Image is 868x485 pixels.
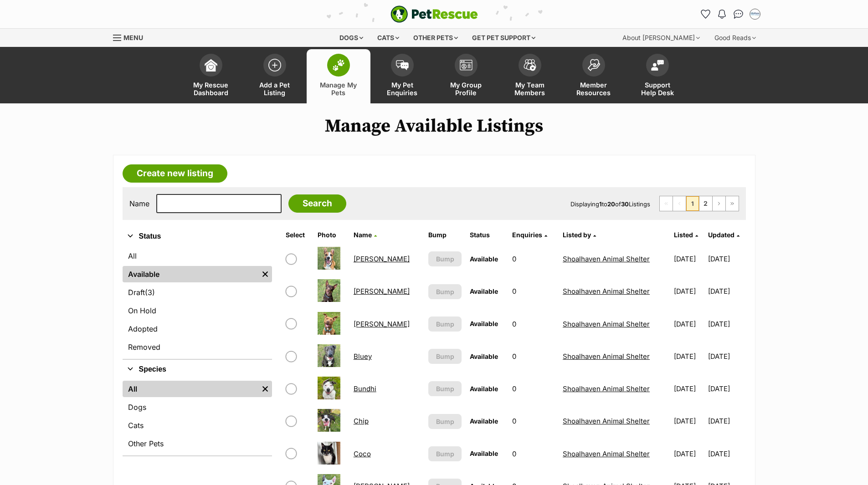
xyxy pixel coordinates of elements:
[708,276,745,307] td: [DATE]
[713,196,725,211] a: Next page
[563,287,650,296] a: Shoalhaven Animal Shelter
[333,29,370,47] div: Dogs
[621,200,629,208] strong: 30
[436,287,454,296] span: Bump
[460,60,473,71] img: group-profile-icon-3fa3cf56718a62981997c0bc7e787c4b2cf8bcc04b72c1350f741eb67cf2f40e.svg
[428,317,462,332] button: Bump
[354,352,372,361] a: Bluey
[715,7,729,21] button: Notifications
[390,5,478,23] a: PetRescue
[243,49,307,103] a: Add a Pet Listing
[205,59,217,71] img: dashboard-icon-eb2f2d2d3e046f16d808141f083e7271f6b2e854fb5c12c21221c1fb7104beca.svg
[607,200,615,208] strong: 20
[587,59,600,71] img: member-resources-icon-8e73f808a243e03378d46382f2149f9095a855e16c252ad45f914b54edf8863c.svg
[428,251,462,266] button: Bump
[616,29,706,47] div: About [PERSON_NAME]
[123,164,227,183] a: Create new listing
[371,29,406,47] div: Cats
[708,405,745,437] td: [DATE]
[436,384,454,393] span: Bump
[686,196,699,211] span: Page 1
[113,29,149,45] a: Menu
[508,373,558,404] td: 0
[123,302,272,319] a: On Hold
[470,287,498,295] span: Available
[123,34,143,41] span: Menu
[470,417,498,425] span: Available
[282,228,313,242] th: Select
[670,341,707,372] td: [DATE]
[508,243,558,275] td: 0
[750,10,760,19] img: Jodie Parnell profile pic
[354,384,376,393] a: Bundhi
[563,384,650,393] a: Shoalhaven Animal Shelter
[508,438,558,470] td: 0
[599,200,602,208] strong: 1
[498,49,562,103] a: My Team Members
[258,381,272,397] a: Remove filter
[470,385,498,393] span: Available
[508,405,558,437] td: 0
[726,196,739,211] a: Last page
[123,266,258,282] a: Available
[470,320,498,327] span: Available
[562,49,626,103] a: Member Resources
[674,231,698,239] a: Listed
[670,438,707,470] td: [DATE]
[708,29,762,47] div: Good Reads
[354,449,371,458] a: Coco
[436,319,454,329] span: Bump
[626,49,689,103] a: Support Help Desk
[670,308,707,340] td: [DATE]
[288,194,346,213] input: Search
[731,7,746,21] a: Conversations
[563,417,650,425] a: Shoalhaven Animal Shelter
[708,373,745,404] td: [DATE]
[307,49,370,103] a: Manage My Pets
[670,373,707,404] td: [DATE]
[637,81,678,97] span: Support Help Desk
[673,196,686,211] span: Previous page
[563,320,650,328] a: Shoalhaven Animal Shelter
[123,379,272,455] div: Species
[699,7,713,21] a: Favourites
[123,339,272,355] a: Removed
[179,49,243,103] a: My Rescue Dashboard
[123,381,258,397] a: All
[190,81,231,97] span: My Rescue Dashboard
[508,276,558,307] td: 0
[390,5,478,23] img: logo-e224e6f780fb5917bec1dbf3a21bbac754714ae5b6737aabdf751b685950b380.svg
[508,341,558,372] td: 0
[470,449,498,457] span: Available
[123,435,272,452] a: Other Pets
[318,81,359,97] span: Manage My Pets
[670,243,707,275] td: [DATE]
[407,29,464,47] div: Other pets
[123,363,272,375] button: Species
[708,308,745,340] td: [DATE]
[354,417,369,425] a: Chip
[425,228,465,242] th: Bump
[314,228,349,242] th: Photo
[123,248,272,264] a: All
[123,399,272,415] a: Dogs
[436,254,454,264] span: Bump
[660,196,673,211] span: First page
[563,449,650,458] a: Shoalhaven Animal Shelter
[436,449,454,459] span: Bump
[129,199,149,208] label: Name
[354,231,377,239] a: Name
[428,284,462,299] button: Bump
[659,196,739,211] nav: Pagination
[354,255,410,263] a: [PERSON_NAME]
[748,7,762,21] button: My account
[524,59,536,71] img: team-members-icon-5396bd8760b3fe7c0b43da4ab00e1e3bb1a5d9ba89233759b79545d2d3fc5d0d.svg
[563,231,596,239] a: Listed by
[428,414,462,429] button: Bump
[123,284,272,301] a: Draft
[254,81,295,97] span: Add a Pet Listing
[670,405,707,437] td: [DATE]
[708,243,745,275] td: [DATE]
[258,266,272,282] a: Remove filter
[436,417,454,426] span: Bump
